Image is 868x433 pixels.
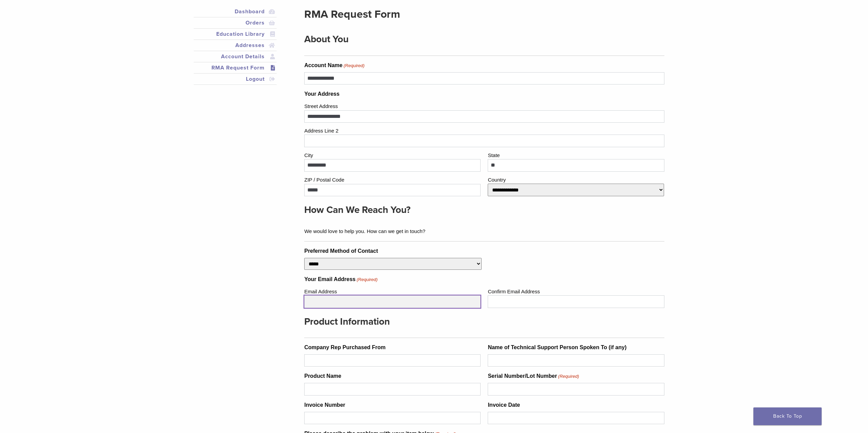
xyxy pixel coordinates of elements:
[195,7,276,16] a: Dashboard
[195,52,276,61] a: Account Details
[304,61,365,69] label: Account Name
[195,64,276,72] a: RMA Request Form
[304,223,659,235] div: We would love to help you. How can we get in touch?
[195,19,276,27] a: Orders
[304,286,481,296] label: Email Address
[488,372,579,380] label: Serial Number/Lot Number
[753,407,822,425] a: Back To Top
[195,75,276,83] a: Logout
[488,150,664,159] label: State
[304,150,481,159] label: City
[304,275,664,283] legend: Your Email Address
[304,401,345,409] label: Invoice Number
[304,372,341,380] label: Product Name
[194,6,277,93] nav: Account pages
[488,343,627,352] label: Name of Technical Support Person Spoken To (if any)
[558,373,579,380] span: (Required)
[195,30,276,38] a: Education Library
[304,125,664,135] label: Address Line 2
[304,247,378,255] label: Preferred Method of Contact
[304,343,385,352] label: Company Rep Purchased From
[304,31,659,47] h3: About You
[304,313,659,330] h3: Product Information
[195,41,276,49] a: Addresses
[304,174,481,184] label: ZIP / Postal Code
[304,90,664,98] legend: Your Address
[488,286,664,296] label: Confirm Email Address
[343,62,365,69] span: (Required)
[304,101,664,110] label: Street Address
[356,276,378,283] span: (Required)
[488,401,520,409] label: Invoice Date
[304,6,664,22] h2: RMA Request Form
[304,202,659,218] h3: How Can We Reach You?
[488,174,664,184] label: Country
